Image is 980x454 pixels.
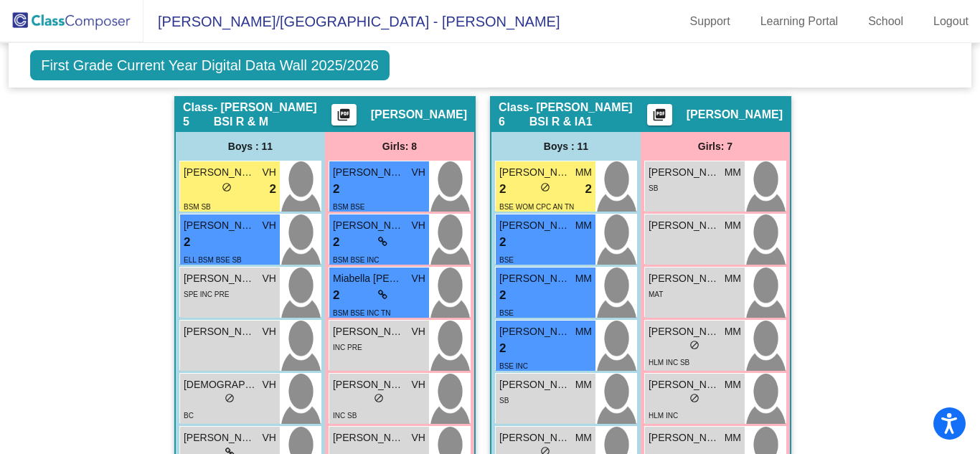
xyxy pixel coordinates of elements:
span: MM [575,324,592,339]
span: ELL BSM BSE SB [184,256,242,264]
span: do_not_disturb_alt [689,340,699,350]
span: Class 6 [499,100,529,129]
span: [PERSON_NAME] [649,165,720,180]
span: - [PERSON_NAME] BSI R & M [214,100,331,129]
span: VH [412,324,425,339]
span: BC [184,412,194,420]
span: BSM BSE INC [333,256,379,264]
a: Support [679,10,742,33]
span: [PERSON_NAME] [649,218,720,233]
span: MM [575,165,592,180]
span: VH [412,430,425,445]
span: INC SB [333,412,357,420]
span: BSE INC [499,362,528,370]
span: VH [412,165,425,180]
span: 2 [499,339,506,358]
span: MM [725,377,741,392]
span: 2 [184,233,190,252]
button: Print Students Details [647,104,672,126]
span: [PERSON_NAME] [499,165,571,180]
span: SB [499,397,509,405]
div: Girls: 8 [325,132,474,161]
div: Girls: 7 [641,132,790,161]
span: BSE [499,309,514,317]
span: [DEMOGRAPHIC_DATA][PERSON_NAME] [184,377,255,392]
span: [PERSON_NAME] [649,377,720,392]
span: 2 [333,180,339,199]
span: 2 [585,180,592,199]
span: - [PERSON_NAME] BSI R & IA1 [529,100,647,129]
span: [PERSON_NAME] [PERSON_NAME] [184,218,255,233]
span: [PERSON_NAME] [184,165,255,180]
span: BSE [499,256,514,264]
span: [PERSON_NAME] [499,430,571,445]
span: do_not_disturb_alt [689,393,699,403]
span: MM [575,430,592,445]
span: First Grade Current Year Digital Data Wall 2025/2026 [30,50,390,80]
span: [PERSON_NAME] [184,430,255,445]
span: SPE INC PRE [184,290,229,298]
mat-icon: picture_as_pdf [335,108,352,128]
span: [PERSON_NAME] [371,108,467,122]
span: BSM BSE [333,203,364,211]
span: do_not_disturb_alt [225,393,235,403]
span: Class 5 [183,100,214,129]
span: VH [412,377,425,392]
span: MM [725,165,741,180]
span: BSM SB [184,203,211,211]
span: MAT [649,290,663,298]
span: BSE WOM CPC AN TN [499,203,574,211]
span: HLM INC SB [649,359,689,366]
span: MM [725,324,741,339]
span: INC PRE [333,344,362,351]
span: [PERSON_NAME] [649,430,720,445]
span: [PERSON_NAME] [333,165,405,180]
span: MM [725,218,741,233]
span: do_not_disturb_alt [222,182,232,192]
span: VH [412,218,425,233]
span: [PERSON_NAME] [649,271,720,286]
span: VH [412,271,425,286]
span: MM [575,377,592,392]
span: [PERSON_NAME] [499,377,571,392]
span: [PERSON_NAME] [333,430,405,445]
span: [PERSON_NAME] [333,377,405,392]
span: MM [575,271,592,286]
span: VH [263,377,276,392]
span: VH [263,324,276,339]
span: 2 [499,233,506,252]
span: 2 [499,180,506,199]
a: Learning Portal [749,10,850,33]
a: Logout [922,10,980,33]
span: VH [263,430,276,445]
a: School [857,10,915,33]
span: [PERSON_NAME] [649,324,720,339]
span: Miabella [PERSON_NAME] [333,271,405,286]
span: 2 [333,233,339,252]
span: [PERSON_NAME] [333,324,405,339]
span: VH [263,165,276,180]
span: 2 [270,180,276,199]
span: [PERSON_NAME]/[GEOGRAPHIC_DATA] - [PERSON_NAME] [143,10,560,33]
span: MM [725,430,741,445]
span: VH [263,271,276,286]
div: Boys : 11 [491,132,641,161]
span: HLM INC [649,412,678,420]
span: MM [725,271,741,286]
span: MM [575,218,592,233]
span: [PERSON_NAME] [499,271,571,286]
span: [PERSON_NAME] [184,324,255,339]
span: [PERSON_NAME] [499,324,571,339]
div: Boys : 11 [176,132,325,161]
span: [PERSON_NAME] [499,218,571,233]
span: 2 [499,286,506,305]
button: Print Students Details [331,104,357,126]
span: SB [649,184,658,192]
mat-icon: picture_as_pdf [651,108,668,128]
span: BSM BSE INC TN [333,309,390,317]
span: VH [263,218,276,233]
span: do_not_disturb_alt [540,182,550,192]
span: do_not_disturb_alt [374,393,384,403]
span: 2 [333,286,339,305]
span: [PERSON_NAME] [184,271,255,286]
